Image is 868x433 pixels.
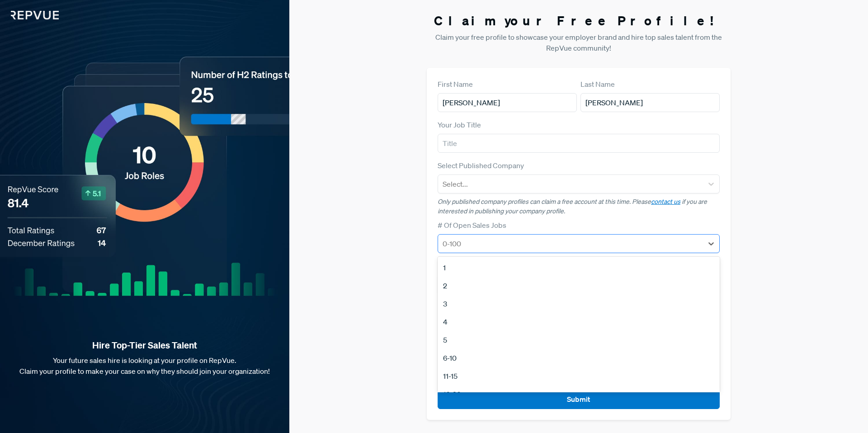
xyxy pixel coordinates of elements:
[438,197,720,216] p: Only published company profiles can claim a free account at this time. Please if you are interest...
[438,134,720,153] input: Title
[438,220,506,231] label: # Of Open Sales Jobs
[651,198,680,206] a: contact us
[438,119,481,130] label: Your Job Title
[14,355,275,377] p: Your future sales hire is looking at your profile on RepVue. Claim your profile to make your case...
[438,79,473,89] label: First Name
[14,339,275,351] strong: Hire Top-Tier Sales Talent
[427,32,731,53] p: Claim your free profile to showcase your employer brand and hire top sales talent from the RepVue...
[580,93,720,112] input: Last Name
[438,93,577,112] input: First Name
[427,13,731,28] h3: Claim your Free Profile!
[438,331,720,349] div: 5
[438,160,524,171] label: Select Published Company
[438,367,720,385] div: 11-15
[438,390,720,409] button: Submit
[438,349,720,367] div: 6-10
[438,277,720,295] div: 2
[438,295,720,313] div: 3
[438,259,720,277] div: 1
[580,79,615,89] label: Last Name
[438,385,720,403] div: 16-20
[438,313,720,331] div: 4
